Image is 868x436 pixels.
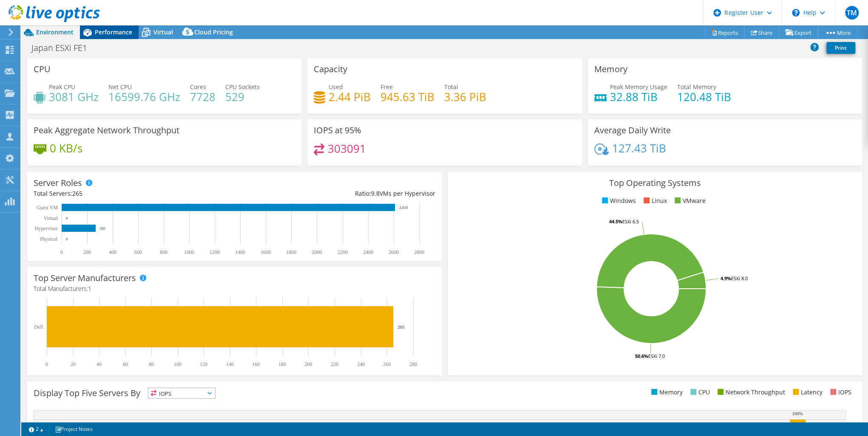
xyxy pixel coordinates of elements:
[609,218,622,225] tspan: 44.5%
[314,126,361,135] h3: IOPS at 95%
[83,249,91,255] text: 200
[363,249,373,255] text: 2400
[715,388,785,397] li: Network Throughput
[235,249,245,255] text: 1400
[95,28,132,36] span: Performance
[744,26,779,39] a: Share
[184,249,194,255] text: 1000
[338,249,348,255] text: 2200
[371,189,380,197] span: 9.8
[357,361,365,367] text: 240
[34,284,435,293] h4: Total Manufacturers:
[649,388,683,397] li: Memory
[677,92,731,101] h4: 120.48 TiB
[149,361,154,367] text: 80
[409,361,417,367] text: 280
[72,189,82,197] span: 265
[134,249,142,255] text: 600
[34,126,179,135] h3: Peak Aggregate Network Throughput
[792,411,803,416] text: 100%
[454,178,856,188] h3: Top Operating Systems
[174,361,182,367] text: 100
[383,361,391,367] text: 260
[148,388,215,398] span: IOPS
[252,361,260,367] text: 160
[45,361,48,367] text: 0
[444,92,486,101] h4: 3.36 PiB
[35,225,58,231] text: Hypervisor
[600,196,636,205] li: Windows
[261,249,271,255] text: 1600
[34,273,136,283] h3: Top Server Manufacturers
[34,189,234,198] div: Total Servers:
[612,143,666,153] h4: 127.43 TiB
[108,83,132,91] span: Net CPU
[66,216,68,220] text: 0
[108,92,180,101] h4: 16599.76 GHz
[49,92,99,101] h4: 3081 GHz
[329,92,371,101] h4: 2.44 PiB
[774,421,782,426] text: 88%
[731,275,748,281] tspan: ESXi 8.0
[331,361,338,367] text: 220
[23,424,49,434] a: 2
[123,361,128,367] text: 60
[190,83,206,91] span: Cores
[49,83,75,91] span: Peak CPU
[190,92,216,101] h4: 7728
[210,249,220,255] text: 1200
[88,284,91,293] span: 1
[610,92,667,101] h4: 32.88 TiB
[314,65,347,74] h3: Capacity
[200,361,207,367] text: 120
[594,65,627,74] h3: Memory
[610,83,667,91] span: Peak Memory Usage
[648,353,665,359] tspan: ESXi 7.0
[677,83,716,91] span: Total Memory
[818,26,857,39] a: More
[160,249,167,255] text: 800
[37,205,58,211] text: Guest VM
[44,215,58,221] text: Virtual
[60,249,63,255] text: 0
[226,361,234,367] text: 140
[828,388,851,397] li: IOPS
[641,196,667,205] li: Linux
[312,249,322,255] text: 2000
[34,65,51,74] h3: CPU
[791,388,823,397] li: Latency
[109,249,116,255] text: 400
[71,361,76,367] text: 20
[278,361,286,367] text: 180
[234,189,435,198] div: Ratio: VMs per Hypervisor
[444,83,458,91] span: Total
[594,126,671,135] h3: Average Daily Write
[389,249,399,255] text: 2600
[397,324,405,329] text: 265
[153,28,173,36] span: Virtual
[286,249,296,255] text: 1800
[779,26,818,39] a: Export
[635,353,648,359] tspan: 50.6%
[622,218,639,225] tspan: ESXi 6.5
[720,275,731,281] tspan: 4.9%
[28,43,100,53] h1: Japan ESXi FE1
[40,236,57,242] text: Physical
[328,144,366,153] h4: 303091
[329,83,343,91] span: Used
[96,361,102,367] text: 40
[225,92,260,101] h4: 529
[66,237,68,241] text: 0
[380,92,434,101] h4: 945.63 TiB
[704,26,745,39] a: Reports
[845,6,859,20] span: TM
[34,324,43,330] text: Dell
[194,28,233,36] span: Cloud Pricing
[688,388,710,397] li: CPU
[225,83,260,91] span: CPU Sockets
[36,28,74,36] span: Environment
[100,226,106,231] text: 265
[826,42,855,54] a: Print
[672,196,706,205] li: VMware
[414,249,424,255] text: 2800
